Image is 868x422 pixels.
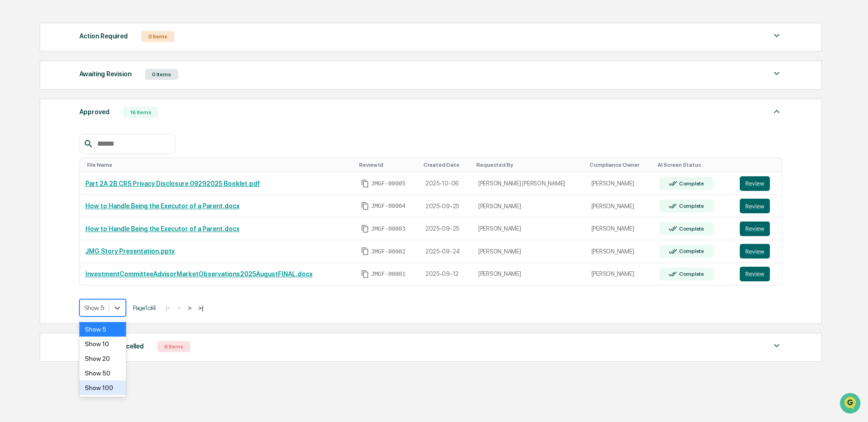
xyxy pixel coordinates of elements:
div: Approved [79,106,110,118]
div: Show 5 [79,322,126,337]
button: >| [195,304,206,312]
div: Show 10 [79,337,126,351]
span: JMGF-00004 [371,202,406,210]
td: [PERSON_NAME] [586,172,654,195]
span: Data Lookup [18,204,58,213]
td: 2025-09-25 [420,195,473,218]
div: Action Required [79,30,128,42]
div: 0 Items [141,31,174,42]
div: Show 50 [79,366,126,380]
div: Toggle SortBy [590,162,650,168]
span: • [123,149,126,156]
span: [DATE] [128,149,146,156]
td: [PERSON_NAME] [586,195,654,218]
a: 🖐️Preclearance [5,183,63,200]
img: caret [771,340,782,351]
span: Copy Id [361,247,369,255]
td: 2025-09-12 [420,263,473,285]
td: 2025-10-06 [420,172,473,195]
div: Awaiting Revision [79,68,131,80]
div: 🖐️ [9,188,16,195]
span: Page 1 of 4 [133,304,156,311]
div: Show 100 [79,380,126,395]
div: Past conversations [9,101,61,109]
img: caret [771,30,782,41]
div: Complete [677,203,704,209]
button: Review [740,244,770,258]
span: Preclearance [18,187,59,196]
div: Show 20 [79,351,126,366]
div: Complete [677,271,704,277]
a: 🔎Data Lookup [5,200,61,217]
div: 🔎 [9,205,16,212]
a: How to Handle Being the Executor of a Parent.docx [85,225,240,232]
button: Review [740,199,770,213]
div: Complete [677,180,704,187]
img: Steve.Lennart [9,140,24,155]
a: 🗄️Attestations [63,183,117,200]
td: 2025-09-25 [420,217,473,240]
td: [PERSON_NAME] [473,263,586,285]
div: Complete [677,248,704,254]
iframe: Open customer support [839,392,863,417]
div: Toggle SortBy [476,162,582,168]
a: Review [740,222,776,236]
div: Complete [677,226,704,232]
div: 🗄️ [66,188,73,195]
img: caret [771,68,782,79]
div: We're available if you need us! [41,79,125,86]
img: 1746055101610-c473b297-6a78-478c-a979-82029cc54cd1 [9,70,26,86]
span: [PERSON_NAME].[PERSON_NAME] [28,124,121,132]
a: JMG Story Presentation.pptx [85,248,175,255]
img: 4531339965365_218c74b014194aa58b9b_72.jpg [19,70,36,86]
button: Review [740,176,770,191]
button: Review [740,222,770,236]
div: 0 Items [145,69,178,80]
span: Pylon [91,227,110,233]
div: Toggle SortBy [424,162,469,168]
span: JMGF-00003 [371,225,406,232]
a: Review [740,244,776,258]
button: < [175,304,184,312]
a: Review [740,267,776,281]
span: [PERSON_NAME].[PERSON_NAME] [28,149,121,156]
div: 16 Items [123,107,158,118]
a: Review [740,199,776,213]
span: Copy Id [361,202,369,210]
td: [PERSON_NAME] [PERSON_NAME] [473,172,586,195]
span: Copy Id [361,270,369,278]
span: [DATE] [128,124,146,132]
button: > [185,304,194,312]
td: 2025-09-24 [420,240,473,263]
span: • [123,124,126,132]
a: Powered byPylon [64,226,110,233]
p: How can we help? [9,19,166,34]
div: Toggle SortBy [87,162,352,168]
td: [PERSON_NAME] [586,240,654,263]
div: Toggle SortBy [359,162,416,168]
div: 6 Items [157,341,190,352]
span: Attestations [75,187,113,196]
button: Start new chat [155,73,166,84]
img: Steve.Lennart [9,116,24,130]
a: InvestmentCommitteeAdvisorMarketObservations2025AugustFINAL.docx [85,270,313,278]
td: [PERSON_NAME] [586,217,654,240]
td: [PERSON_NAME] [473,195,586,218]
a: How to Handle Being the Executor of a Parent.docx [85,202,240,210]
td: [PERSON_NAME] [586,263,654,285]
span: Copy Id [361,179,369,188]
div: Toggle SortBy [742,162,778,168]
span: JMGF-00002 [371,248,406,255]
td: [PERSON_NAME] [473,240,586,263]
span: JMGF-00001 [371,270,406,278]
span: JMGF-00005 [371,180,406,187]
img: caret [771,106,782,117]
div: Start new chat [41,70,150,79]
a: Review [740,176,776,191]
button: See all [141,100,166,111]
button: Review [740,267,770,281]
a: Part 2A 2B CRS Privacy Disclosure 09292025 Booklet.pdf [85,180,260,187]
span: Copy Id [361,225,369,233]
